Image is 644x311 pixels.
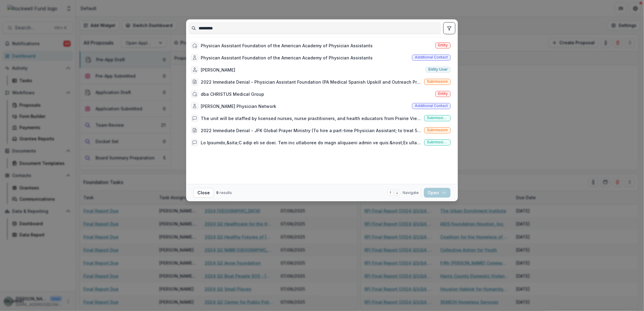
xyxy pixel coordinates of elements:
button: Close [193,188,214,198]
span: Entity [438,92,448,96]
div: 2022 Immediate Denial - JFK Global Prayer Ministry (To hire a part-time Physician Assistant; to t... [201,127,422,134]
div: dba CHRISTUS Medical Group [201,91,264,97]
span: Additional contact [415,55,448,59]
span: Entity user [428,67,448,72]
span: Submission [427,79,448,84]
span: results [220,190,232,195]
span: Submission comment [427,116,448,120]
span: 9 [216,190,219,195]
button: Open [424,188,451,198]
div: 2022 Immediate Denial - Physician Assistant Foundation (PA Medical Spanish Upskill and Outreach P... [201,79,422,85]
div: [PERSON_NAME] Physician Network [201,103,276,109]
div: Physican Assistant Foundation of the American Academy of Physician Assistants [201,55,373,61]
span: Submission comment [427,140,448,144]
span: Additional contact [415,104,448,108]
div: Physican Assistant Foundation of the American Academy of Physician Assistants [201,42,373,49]
span: Submission [427,128,448,132]
div: [PERSON_NAME] [201,67,235,73]
div: The unit will be staffed by licensed nurses, nurse practitioners, and health educators from Prair... [201,115,422,122]
div: Lo Ipsumdo,&sita;C adip eli se doei. Tem inc utlaboree do magn aliquaeni admin ve quis:&nost;Ex u... [201,139,422,146]
button: toggle filters [443,22,455,34]
span: Navigate [403,190,419,196]
span: Entity [438,43,448,47]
